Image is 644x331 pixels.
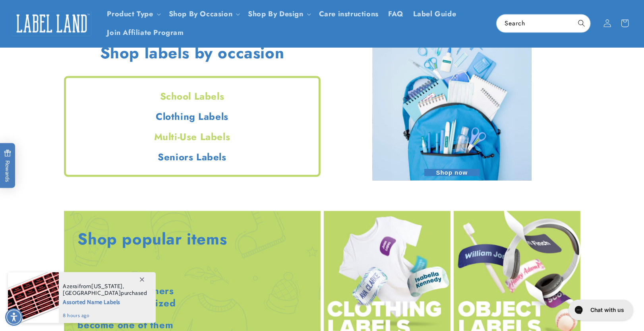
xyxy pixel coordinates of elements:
[78,272,176,310] strong: We've helped 1 million+ customers get better organized
[373,22,532,185] a: Shop now
[243,5,314,23] summary: Shop By Design
[63,283,147,296] span: from , purchased
[63,283,79,290] span: Azerai
[424,169,480,176] span: Shop now
[100,42,284,63] h2: Shop labels by occasion
[169,10,233,19] span: Shop By Occasion
[63,289,121,296] span: [GEOGRAPHIC_DATA]
[388,10,404,19] span: FAQ
[66,131,319,143] h2: Multi-Use Labels
[565,297,636,323] iframe: Gorgias live chat messenger
[413,10,456,19] span: Label Guide
[91,283,123,290] span: [US_STATE]
[78,229,227,250] h2: Shop popular items
[5,308,23,326] div: Accessibility Menu
[63,296,147,306] span: Assorted Name Labels
[12,11,91,36] img: Label Land
[107,9,153,19] a: Product Type
[102,5,164,23] summary: Product Type
[164,5,244,23] summary: Shop By Occasion
[107,28,184,37] span: Join Affiliate Program
[314,5,383,23] a: Care instructions
[319,10,379,19] span: Care instructions
[383,5,408,23] a: FAQ
[573,15,590,32] button: Search
[66,110,319,123] h2: Clothing Labels
[66,90,319,102] h2: School Labels
[66,151,319,163] h2: Seniors Labels
[248,9,303,19] a: Shop By Design
[408,5,461,23] a: Label Guide
[102,23,189,42] a: Join Affiliate Program
[9,8,95,39] a: Label Land
[373,22,532,181] img: School labels collection
[63,312,147,319] span: 8 hours ago
[4,150,12,183] span: Rewards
